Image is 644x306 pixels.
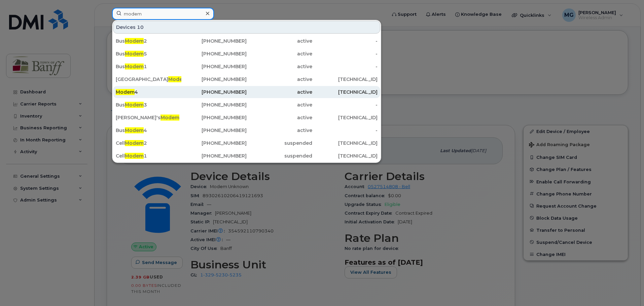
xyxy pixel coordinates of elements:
div: Bus 2 [116,38,181,44]
div: [PHONE_NUMBER] [181,152,247,159]
span: Modem [125,102,144,108]
span: Modem [168,76,187,82]
div: [PHONE_NUMBER] [181,89,247,95]
span: Modem [160,115,179,121]
a: BusModem3[PHONE_NUMBER]active- [113,99,380,111]
input: Find something... [112,8,214,20]
div: [PHONE_NUMBER] [181,63,247,70]
div: suspended [247,152,312,159]
div: [TECHNICAL_ID] [312,114,378,121]
div: Bus 1 [116,63,181,70]
div: Devices [113,21,380,34]
div: [PHONE_NUMBER] [181,101,247,108]
div: Bus 4 [116,127,181,134]
span: Modem [116,89,135,95]
div: [TECHNICAL_ID] [312,76,378,83]
div: Bus 5 [116,50,181,57]
div: - [312,63,378,70]
div: [PHONE_NUMBER] [181,76,247,83]
div: [TECHNICAL_ID] [312,152,378,159]
a: CellModem2[PHONE_NUMBER]suspended[TECHNICAL_ID] [113,137,380,149]
div: [TECHNICAL_ID] [312,140,378,146]
span: Modem [125,38,144,44]
div: [PHONE_NUMBER] [181,140,247,146]
a: BusModem2[PHONE_NUMBER]active- [113,35,380,47]
div: [GEOGRAPHIC_DATA] [116,76,181,83]
div: Bus 3 [116,101,181,108]
div: - [312,101,378,108]
span: Modem [125,140,144,146]
div: [PERSON_NAME]'s [116,114,181,121]
div: active [247,63,312,70]
div: Cell 2 [116,140,181,146]
div: active [247,89,312,95]
div: active [247,38,312,44]
span: Modem [125,153,144,159]
a: BusModem5[PHONE_NUMBER]active- [113,48,380,60]
div: active [247,101,312,108]
div: [PHONE_NUMBER] [181,114,247,121]
a: BusModem1[PHONE_NUMBER]active- [113,60,380,73]
div: Cell 1 [116,152,181,159]
a: [GEOGRAPHIC_DATA]Modem[PHONE_NUMBER]active[TECHNICAL_ID] [113,73,380,85]
span: Modem [125,127,144,133]
div: [PHONE_NUMBER] [181,38,247,44]
div: active [247,76,312,83]
div: active [247,127,312,134]
div: [PHONE_NUMBER] [181,127,247,134]
a: [PERSON_NAME]'sModem[PHONE_NUMBER]active[TECHNICAL_ID] [113,112,380,124]
div: active [247,114,312,121]
div: - [312,127,378,134]
div: suspended [247,140,312,146]
a: Modem4[PHONE_NUMBER]active[TECHNICAL_ID] [113,86,380,98]
div: - [312,38,378,44]
div: - [312,50,378,57]
div: 4 [116,89,181,95]
span: Modem [125,63,144,70]
span: Modem [125,51,144,57]
a: CellModem1[PHONE_NUMBER]suspended[TECHNICAL_ID] [113,150,380,162]
span: 10 [137,24,144,31]
a: BusModem4[PHONE_NUMBER]active- [113,124,380,136]
div: [PHONE_NUMBER] [181,50,247,57]
div: active [247,50,312,57]
div: [TECHNICAL_ID] [312,89,378,95]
